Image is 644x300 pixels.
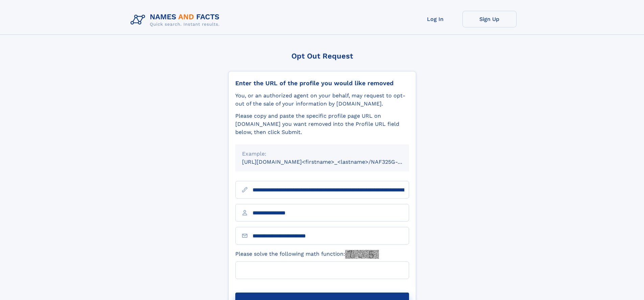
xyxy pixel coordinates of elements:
label: Please solve the following math function: [235,250,379,259]
div: Example: [242,150,402,158]
a: Log In [408,11,462,27]
small: [URL][DOMAIN_NAME]<firstname>_<lastname>/NAF325G-xxxxxxxx [242,159,422,165]
a: Sign Up [462,11,517,27]
div: Opt Out Request [228,52,416,60]
div: Please copy and paste the specific profile page URL on [DOMAIN_NAME] you want removed into the Pr... [235,112,409,136]
img: Logo Names and Facts [128,11,225,29]
div: You, or an authorized agent on your behalf, may request to opt-out of the sale of your informatio... [235,92,409,108]
div: Enter the URL of the profile you would like removed [235,79,409,87]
